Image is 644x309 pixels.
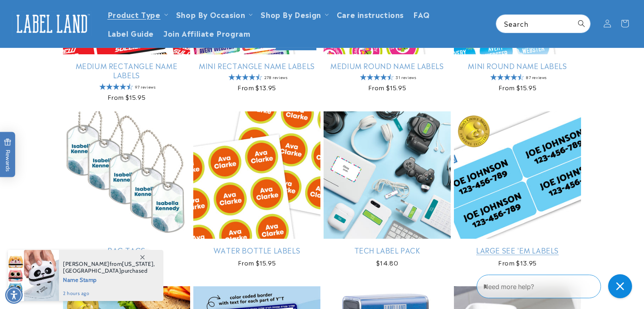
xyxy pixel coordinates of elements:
[573,15,590,32] button: Search
[324,61,451,70] a: Medium Round Name Labels
[63,267,121,274] span: [GEOGRAPHIC_DATA]
[454,246,581,255] a: Large See 'em Labels
[103,5,171,24] summary: Product Type
[171,5,256,24] summary: Shop By Occasion
[63,274,155,284] span: Name Stamp
[256,5,332,24] summary: Shop By Design
[108,28,154,38] span: Label Guide
[176,10,245,19] span: Shop By Occasion
[63,61,190,80] a: Medium Rectangle Name Labels
[332,5,408,24] a: Care instructions
[108,9,161,20] a: Product Type
[261,9,321,20] a: Shop By Design
[337,10,404,19] span: Care instructions
[63,261,155,274] span: from , purchased
[193,246,320,255] a: Water Bottle Labels
[12,11,92,36] img: Label Land
[408,5,435,24] a: FAQ
[193,61,320,70] a: Mini Rectangle Name Labels
[63,246,190,255] a: Bag Tags
[9,8,95,39] a: Label Land
[5,286,23,304] div: Accessibility Menu
[324,246,451,255] a: Tech Label Pack
[103,24,159,42] a: Label Guide
[163,28,250,38] span: Join Affiliate Program
[4,139,12,172] span: Rewards
[413,10,430,19] span: FAQ
[454,61,581,70] a: Mini Round Name Labels
[477,271,636,301] iframe: Gorgias Floating Chat
[63,290,155,297] span: 2 hours ago
[159,24,255,42] a: Join Affiliate Program
[122,260,153,267] span: [US_STATE]
[6,245,101,269] iframe: Sign Up via Text for Offers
